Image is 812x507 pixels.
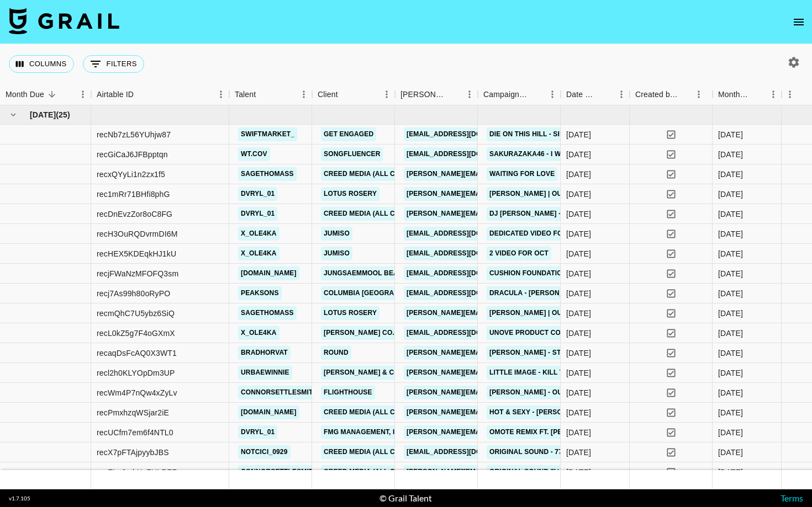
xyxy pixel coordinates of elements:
a: [EMAIL_ADDRESS][DOMAIN_NAME] [404,445,528,459]
div: Booker [395,84,478,105]
a: [PERSON_NAME] & Co LLC [321,366,417,380]
a: Flighthouse [321,386,375,399]
button: Menu [690,86,707,103]
a: Hot & Sexy - [PERSON_NAME] [487,405,596,419]
button: Sort [750,87,765,102]
a: [PERSON_NAME] - Out of Body [487,386,602,399]
button: Show filters [83,55,144,73]
button: hide children [6,107,21,122]
a: x_ole4ka [238,227,280,241]
a: Creed Media (All Campaigns) [321,167,436,181]
a: [PERSON_NAME][EMAIL_ADDRESS][DOMAIN_NAME] [404,167,584,181]
div: Created by Grail Team [630,84,713,105]
div: 02/10/2025 [566,248,591,259]
a: Songfluencer [321,147,383,161]
div: Month Due [6,84,44,105]
div: Oct '25 [718,169,743,180]
div: Client [318,84,338,105]
a: [PERSON_NAME] | Out of Body [487,306,602,320]
span: ( 25 ) [56,109,70,120]
div: Oct '25 [718,149,743,160]
div: 07/10/2025 [566,387,591,398]
button: Sort [44,87,60,102]
button: Menu [461,86,478,103]
div: 01/10/2025 [566,348,591,359]
a: connorsettlesmith [238,386,320,399]
div: Client [312,84,395,105]
a: [PERSON_NAME][EMAIL_ADDRESS][PERSON_NAME][DOMAIN_NAME] [404,366,641,380]
a: dvryl_01 [238,187,277,201]
a: Lotus Rosery [321,187,379,201]
a: wt.cov [238,147,270,161]
a: 2 video for OCT [487,247,551,260]
div: 07/10/2025 [566,447,591,458]
button: Sort [256,87,271,102]
button: Sort [134,87,149,102]
a: Lotus Rosery [321,306,379,320]
div: Oct '25 [718,209,743,220]
a: FMG Management, Inc. [321,425,409,439]
div: Oct '25 [718,129,743,140]
div: 03/10/2025 [566,427,591,438]
div: Campaign (Type) [478,84,561,105]
a: x_ole4ka [238,326,280,340]
a: original sound 𝐗𝐀𝐂𝐄𝐑𝐌𝐀𝐍𝐄 [487,465,599,479]
a: [PERSON_NAME][EMAIL_ADDRESS][DOMAIN_NAME] [404,425,584,439]
a: JUMISO [321,227,352,241]
div: Oct '25 [718,348,743,359]
div: 03/10/2025 [566,129,591,140]
div: Oct '25 [718,189,743,200]
div: Oct '25 [718,228,743,239]
div: Oct '25 [718,447,743,458]
a: dvryl_01 [238,425,277,439]
a: x_ole4ka [238,247,280,260]
a: swiftmarket_ [238,127,297,141]
div: recWm4P7nQw4xZyLv [97,387,177,398]
button: Menu [613,86,630,103]
div: Date Created [561,84,630,105]
a: Sakurazaka46 - I want [DATE] to come - Naeleck Remix [487,147,697,161]
a: Cushion Foundation Campaign [487,266,608,280]
a: [PERSON_NAME][EMAIL_ADDRESS][DOMAIN_NAME] [404,187,584,201]
button: Menu [544,86,561,103]
div: 07/10/2025 [566,407,591,418]
button: Menu [75,86,91,103]
div: Oct '25 [718,367,743,378]
a: peaksons [238,286,282,300]
div: recjFWaNzMFOFQ3sm [97,268,178,279]
div: recX7pFTAjpyybJBS [97,447,169,458]
a: [PERSON_NAME][EMAIL_ADDRESS][PERSON_NAME][DOMAIN_NAME] [404,386,641,399]
a: [EMAIL_ADDRESS][DOMAIN_NAME] [404,266,528,280]
div: recDnEvzZor8oC8FG [97,209,172,220]
div: Oct '25 [718,427,743,438]
a: [PERSON_NAME] - Stay [487,346,572,360]
div: Oct '25 [718,407,743,418]
div: Oct '25 [718,308,743,319]
div: Oct '25 [718,387,743,398]
div: recaqDsFcAQ0X3WT1 [97,348,177,359]
button: open drawer [788,11,810,33]
div: rec1mRr71BHfi8phG [97,189,170,200]
div: Oct '25 [718,328,743,339]
a: Waiting for Love [487,167,557,181]
button: Menu [782,86,798,103]
a: [PERSON_NAME][EMAIL_ADDRESS][DOMAIN_NAME] [404,306,584,320]
div: © Grail Talent [379,493,432,504]
a: JUMISO [321,247,352,260]
button: Sort [338,87,354,102]
a: Creed Media (All Campaigns) [321,465,436,479]
div: Oct '25 [718,268,743,279]
div: recGiCaJ6JFBpptqn [97,149,168,160]
a: Creed Media (All Campaigns) [321,207,436,221]
div: 01/10/2025 [566,308,591,319]
button: Sort [446,87,461,102]
div: v 1.7.105 [9,495,30,502]
button: Sort [678,87,694,102]
div: Month Due [713,84,782,105]
div: 03/10/2025 [566,467,591,478]
a: Die On This Hill - SIENNA SPIRO [487,127,604,141]
button: Menu [296,86,312,103]
a: sagethomass [238,306,297,320]
a: sagethomass [238,167,297,181]
a: [DOMAIN_NAME] [238,405,299,419]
